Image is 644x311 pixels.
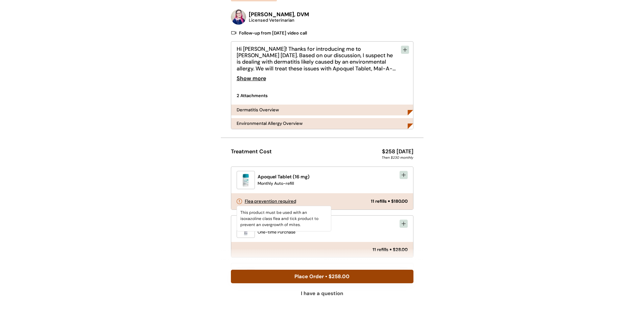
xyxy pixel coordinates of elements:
p: Hi [PERSON_NAME]! Thanks for introducing me to [PERSON_NAME] [DATE]. Based on our discussion, I s... [237,46,398,72]
div: Licensed Veterinarian [249,18,294,22]
div: Follow-up from [DATE] video call [239,31,413,35]
img: Rectangle%20166.png [408,110,413,115]
div: $180.00 [391,199,408,203]
div: 11 refills [371,199,387,203]
div: $28.00 [393,247,408,252]
div: 2 Attachments [231,89,413,102]
div: Monthly Auto-refill [258,180,294,186]
div: I have a question [301,291,343,296]
div: Apoquel Tablet (16 mg) [258,173,310,180]
div: This product must be used with an isoxazoline class flea and tick product to prevent an overgrowt... [237,206,331,231]
div: Environmental Allergy Overview [237,121,303,126]
div: $258 [DATE] [382,149,413,154]
div: Dermatitis Overview [237,108,279,112]
div: Treatment Cost [231,149,272,154]
img: Rectangle%20166.png [408,124,413,129]
button: Place Order • $258.00 [231,270,413,283]
div: Flea prevention required [245,199,296,203]
div: 11 refills [373,247,388,252]
div: Then $230 monthly [382,154,413,161]
div: Show more [237,72,266,85]
div: [PERSON_NAME], DVM [249,12,309,17]
div: One-time Purchase [258,229,295,235]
